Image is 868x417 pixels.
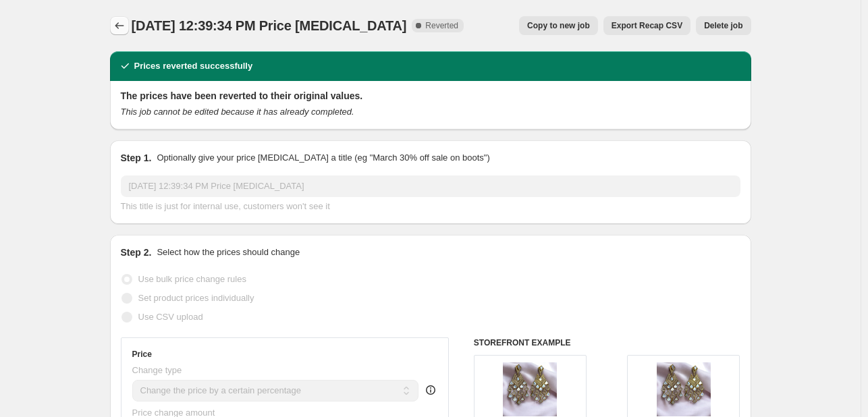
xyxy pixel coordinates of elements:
[138,312,203,322] span: Use CSV upload
[157,246,300,259] p: Select how the prices should change
[527,20,590,31] span: Copy to new job
[424,383,437,397] div: help
[157,151,489,165] p: Optionally give your price [MEDICAL_DATA] a title (eg "March 30% off sale on boots")
[121,107,354,117] i: This job cannot be edited because it has already completed.
[121,246,152,259] h2: Step 2.
[474,337,740,348] h6: STOREFRONT EXAMPLE
[134,59,253,73] h2: Prices reverted successfully
[612,20,682,31] span: Export Recap CSV
[425,20,458,31] span: Reverted
[132,365,182,375] span: Change type
[704,20,742,31] span: Delete job
[132,18,407,33] span: [DATE] 12:39:34 PM Price [MEDICAL_DATA]
[121,201,330,211] span: This title is just for internal use, customers won't see it
[121,175,740,197] input: 30% off holiday sale
[696,16,751,35] button: Delete job
[121,151,152,165] h2: Step 1.
[132,349,152,360] h3: Price
[138,274,246,284] span: Use bulk price change rules
[657,362,711,416] img: IMG_9626_80x.png
[603,16,690,35] button: Export Recap CSV
[519,16,598,35] button: Copy to new job
[110,16,129,35] button: Price change jobs
[121,89,740,103] h2: The prices have been reverted to their original values.
[138,293,254,303] span: Set product prices individually
[503,362,557,416] img: IMG_9626_80x.png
